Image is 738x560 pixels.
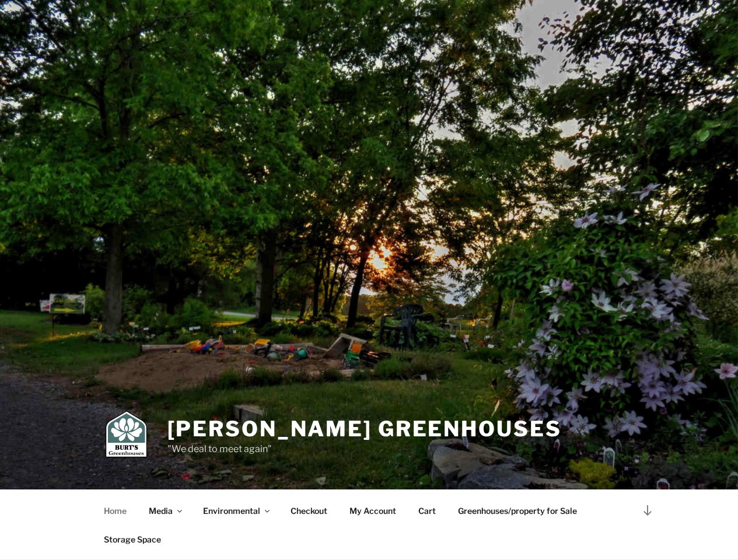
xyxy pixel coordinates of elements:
a: Home [94,496,137,525]
nav: Top Menu [94,496,645,554]
p: "We deal to meet again" [167,442,562,456]
a: My Account [340,496,407,525]
a: Storage Space [94,525,172,554]
img: Burt's Greenhouses [106,411,147,457]
a: Media [139,496,191,525]
a: Environmental [193,496,279,525]
a: Cart [408,496,446,525]
a: [PERSON_NAME] Greenhouses [167,416,562,442]
a: Greenhouses/property for Sale [448,496,587,525]
a: Checkout [281,496,338,525]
